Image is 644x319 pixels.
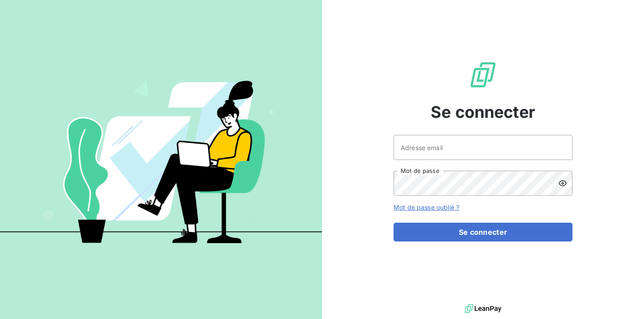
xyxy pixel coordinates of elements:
input: placeholder [394,135,572,160]
button: Se connecter [394,223,572,241]
img: logo [465,302,501,315]
img: Logo LeanPay [469,60,497,89]
span: Se connecter [431,100,535,124]
a: Mot de passe oublié ? [394,203,459,211]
